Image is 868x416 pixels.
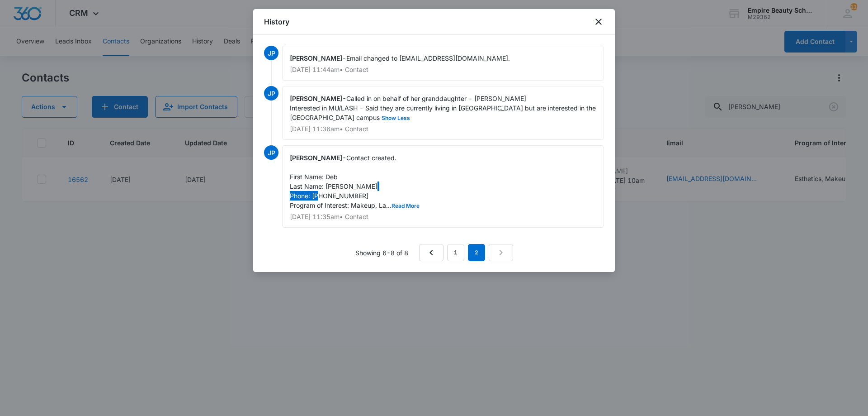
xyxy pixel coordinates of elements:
em: 2 [468,244,485,261]
p: [DATE] 11:44am • Contact [290,67,596,73]
a: Page 1 [447,244,464,261]
p: [DATE] 11:35am • Contact [290,214,596,220]
a: Previous Page [419,244,443,261]
nav: Pagination [419,244,513,261]
span: JP [264,145,278,160]
span: [PERSON_NAME] [290,154,342,162]
p: Showing 6-8 of 8 [355,248,408,258]
div: - [282,46,604,81]
h1: History [264,16,289,27]
p: [DATE] 11:36am • Contact [290,126,596,132]
div: - [282,86,604,140]
button: close [593,16,604,27]
button: Show Less [380,115,412,121]
div: - [282,145,604,228]
span: Contact created. First Name: Deb Last Name: [PERSON_NAME] Phone: [PHONE_NUMBER] Program of Intere... [290,154,420,209]
span: [PERSON_NAME] [290,54,342,62]
span: Email changed to [EMAIL_ADDRESS][DOMAIN_NAME]. [346,54,510,62]
span: JP [264,46,278,60]
button: Read More [392,203,420,209]
span: [PERSON_NAME] [290,95,342,102]
span: Called in on behalf of her granddaughter - [PERSON_NAME] Interested in MU/LASH - Said they are cu... [290,95,598,121]
span: JP [264,86,278,100]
